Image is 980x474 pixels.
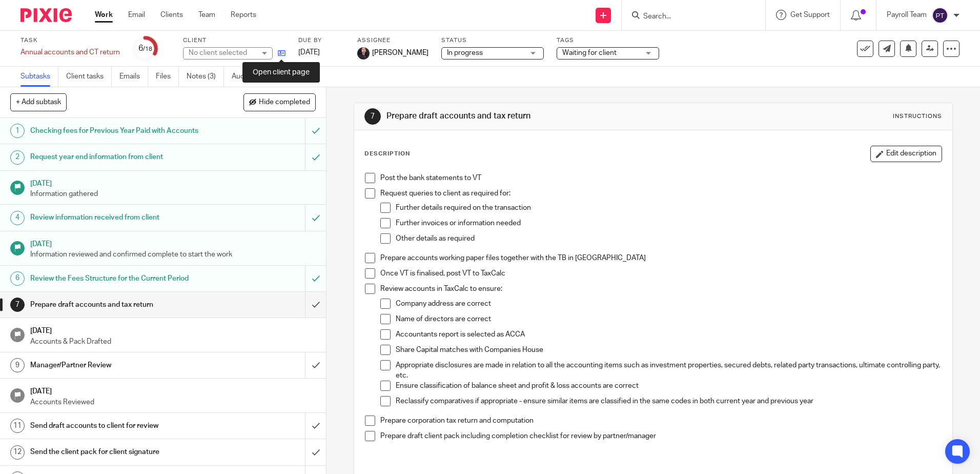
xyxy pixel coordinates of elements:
p: Appropriate disclosures are made in relation to all the accounting items such as investment prope... [396,360,941,381]
h1: Review the Fees Structure for the Current Period [30,271,207,286]
div: 7 [364,108,381,125]
a: Work [95,10,113,20]
label: Status [441,36,544,45]
span: Hide completed [259,98,310,107]
h1: Checking fees for Previous Year Paid with Accounts [30,123,207,139]
div: Instructions [893,112,942,121]
p: Further invoices or information needed [396,218,941,228]
p: Payroll Team [887,10,927,20]
label: Due by [298,36,344,45]
p: Prepare draft client pack including completion checklist for review by partner/manager [380,431,941,441]
h1: Manager/Partner Review [30,358,207,373]
p: Further details required on the transaction [396,203,941,213]
div: No client selected [189,48,255,58]
a: Email [128,10,145,20]
p: Other details as required [396,233,941,244]
div: 11 [10,419,25,433]
span: Get Support [790,11,830,18]
div: 2 [10,150,25,165]
p: Share Capital matches with Companies House [396,345,941,355]
div: 1 [10,124,25,138]
h1: [DATE] [30,236,316,249]
div: 7 [10,298,25,312]
a: Subtasks [21,67,58,87]
small: /18 [143,46,152,52]
button: Edit description [870,146,942,162]
input: Search [642,12,734,22]
div: 9 [10,358,25,372]
p: Name of directors are correct [396,314,941,324]
label: Assignee [357,36,428,45]
p: Accountants report is selected as ACCA [396,329,941,340]
a: Notes (3) [187,67,224,87]
p: Description [364,150,410,158]
h1: Send draft accounts to client for review [30,418,207,433]
h1: [DATE] [30,384,316,397]
h1: Request year end information from client [30,149,207,165]
span: In progress [447,49,483,56]
p: Accounts Reviewed [30,397,316,407]
a: Audit logs [232,67,271,87]
p: Company address are correct [396,299,941,309]
span: Waiting for client [562,49,617,56]
a: Files [156,67,179,87]
div: 12 [10,445,25,460]
span: [PERSON_NAME] [372,48,428,58]
label: Client [183,36,285,45]
a: Team [198,10,215,20]
div: Annual accounts and CT return [21,47,120,57]
img: svg%3E [932,7,948,24]
p: Once VT is finalised, post VT to TaxCalc [380,268,941,279]
div: 4 [10,211,25,225]
a: Emails [119,67,148,87]
span: [DATE] [298,49,320,56]
a: Reports [231,10,256,20]
button: + Add subtask [10,93,67,111]
a: Clients [160,10,183,20]
h1: Prepare draft accounts and tax return [386,111,675,122]
h1: [DATE] [30,176,316,189]
img: Pixie [21,8,72,22]
p: Accounts & Pack Drafted [30,337,316,347]
h1: Prepare draft accounts and tax return [30,297,207,312]
div: 6 [138,43,152,54]
a: Client tasks [66,67,112,87]
p: Review accounts in TaxCalc to ensure: [380,284,941,294]
h1: [DATE] [30,323,316,336]
p: Information gathered [30,189,316,199]
p: Post the bank statements to VT [380,173,941,183]
p: Request queries to client as required for: [380,188,941,199]
p: Prepare corporation tax return and computation [380,416,941,426]
h1: Review information received from client [30,210,207,225]
p: Information reviewed and confirmed complete to start the work [30,249,316,260]
button: Hide completed [243,93,316,111]
img: MicrosoftTeams-image.jfif [357,47,370,60]
label: Task [21,36,120,45]
label: Tags [557,36,659,45]
p: Ensure classification of balance sheet and profit & loss accounts are correct [396,381,941,391]
p: Reclassify comparatives if appropriate - ensure similar items are classified in the same codes in... [396,396,941,406]
p: Prepare accounts working paper files together with the TB in [GEOGRAPHIC_DATA] [380,253,941,263]
div: 6 [10,271,25,286]
h1: Send the client pack for client signature [30,444,207,460]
